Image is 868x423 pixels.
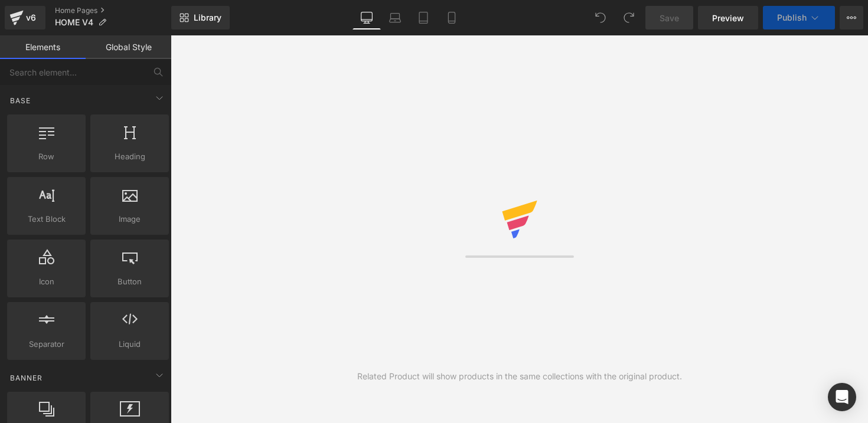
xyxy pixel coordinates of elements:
a: Preview [698,6,758,29]
div: v6 [24,10,38,25]
span: Preview [712,12,744,24]
span: HOME V4 [55,18,93,27]
span: Text Block [11,213,82,225]
a: v6 [5,6,45,29]
span: Icon [11,276,82,288]
span: Separator [11,338,82,350]
a: Mobile [438,6,466,29]
button: More [840,6,863,29]
div: Open Intercom Messenger [828,383,856,411]
span: Row [11,150,82,163]
a: Desktop [353,6,381,29]
a: Home Pages [55,6,171,15]
button: Publish [763,6,835,29]
button: Undo [589,6,612,29]
span: Banner [9,372,44,383]
a: Tablet [409,6,438,29]
a: Laptop [381,6,409,29]
span: Heading [94,150,165,163]
span: Library [194,12,221,23]
span: Save [660,12,679,24]
a: Global Style [86,35,171,59]
span: Base [9,95,32,106]
span: Publish [777,13,807,22]
span: Image [94,213,165,225]
div: Related Product will show products in the same collections with the original product. [357,370,682,383]
span: Button [94,276,165,288]
button: Redo [617,6,641,29]
a: New Library [171,6,230,29]
span: Liquid [94,338,165,350]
